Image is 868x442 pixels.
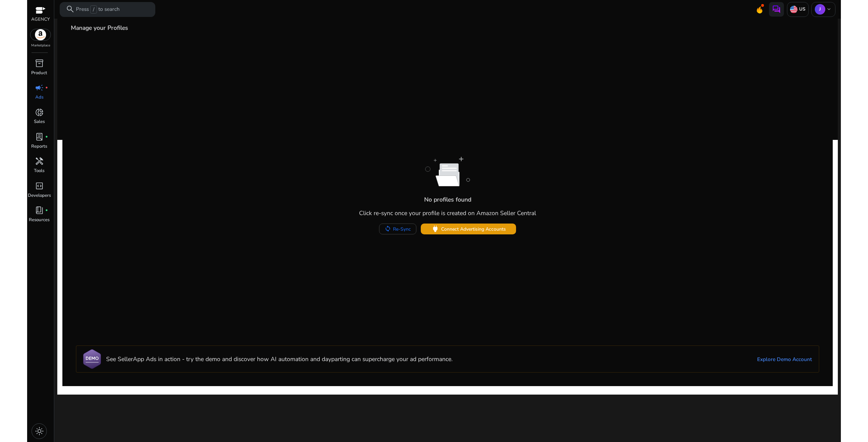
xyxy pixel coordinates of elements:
[757,355,812,363] a: Explore Demo Account
[106,356,453,363] h4: See SellerApp Ads in action - try the demo and discover how AI automation and dayparting can supe...
[34,168,44,174] p: Tools
[76,5,120,14] p: Press to search
[35,427,44,436] span: light_mode
[29,217,50,224] p: Resources
[35,206,44,215] span: book_4
[35,132,44,141] span: lab_profile
[35,59,44,68] span: inventory_2
[35,94,43,101] p: Ads
[31,16,50,23] p: AGENCY
[31,43,50,48] p: Marketplace
[359,210,536,217] h4: Click re-sync once your profile is created on Amazon Seller Central
[421,224,516,234] button: powerConnect Advertising Accounts
[34,119,45,125] p: Sales
[27,106,51,131] a: donut_smallSales
[379,224,416,234] button: Re-Sync
[31,143,47,150] p: Reports
[31,29,51,40] img: amazon.svg
[45,135,48,139] span: fiber_manual_record
[27,205,51,229] a: book_4fiber_manual_recordResources
[815,4,825,15] p: J
[35,157,44,166] span: handyman
[28,192,51,199] p: Developers
[27,180,51,204] a: code_blocksDevelopers
[66,5,75,14] span: search
[45,86,48,89] span: fiber_manual_record
[384,226,391,232] mat-icon: sync
[393,226,411,233] span: Re-Sync
[27,155,51,180] a: handymanTools
[31,70,47,77] p: Product
[424,196,471,203] h4: No profiles found
[797,6,805,13] p: US
[90,5,97,14] span: /
[35,83,44,92] span: campaign
[826,6,832,13] span: keyboard_arrow_down
[441,226,506,233] span: Connect Advertising Accounts
[35,182,44,190] span: code_blocks
[431,225,440,233] span: power
[790,6,797,13] img: us.svg
[27,58,51,82] a: inventory_2Product
[45,209,48,212] span: fiber_manual_record
[27,131,51,155] a: lab_profilefiber_manual_recordReports
[57,22,838,34] h4: Manage your Profiles
[27,82,51,106] a: campaignfiber_manual_recordAds
[35,108,44,117] span: donut_small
